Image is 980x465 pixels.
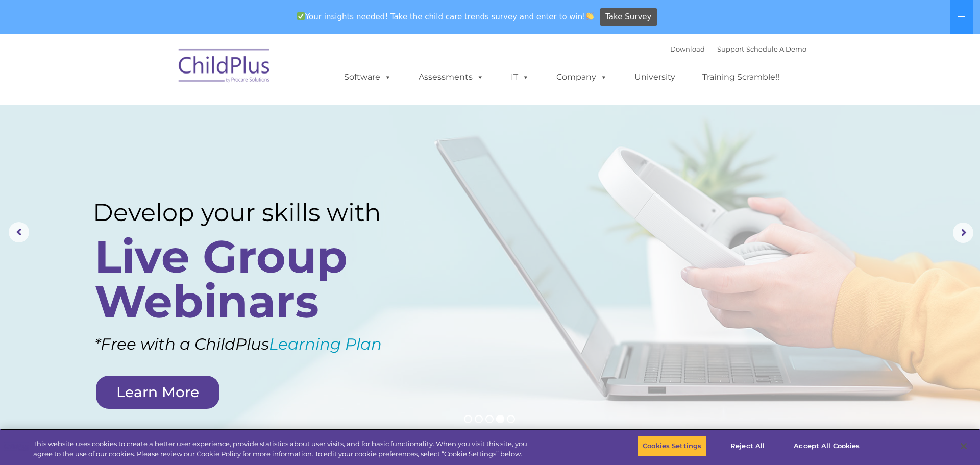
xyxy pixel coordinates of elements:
[716,435,779,457] button: Reject All
[600,8,657,26] a: Take Survey
[605,8,651,26] span: Take Survey
[297,12,305,20] img: ✅
[93,198,417,227] rs-layer: Develop your skills with
[269,334,382,354] a: Learning Plan
[174,42,276,93] img: ChildPlus by Procare Solutions
[746,45,806,53] a: Schedule A Demo
[546,67,618,87] a: Company
[624,67,685,87] a: University
[142,109,185,117] span: Phone number
[94,330,440,359] rs-layer: *Free with a ChildPlus
[142,67,173,75] span: Last name
[334,67,402,87] a: Software
[33,439,539,459] div: This website uses cookies to create a better user experience, provide statistics about user visit...
[586,12,594,20] img: 👏
[788,435,865,457] button: Accept All Cookies
[96,376,219,409] a: Learn More
[637,435,707,457] button: Cookies Settings
[408,67,494,87] a: Assessments
[670,45,705,53] a: Download
[94,234,413,324] rs-layer: Live Group Webinars
[952,435,975,457] button: Close
[717,45,744,53] a: Support
[670,45,806,53] font: |
[692,67,790,87] a: Training Scramble!!
[292,7,598,27] span: Your insights needed! Take the child care trends survey and enter to win!
[501,67,540,87] a: IT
